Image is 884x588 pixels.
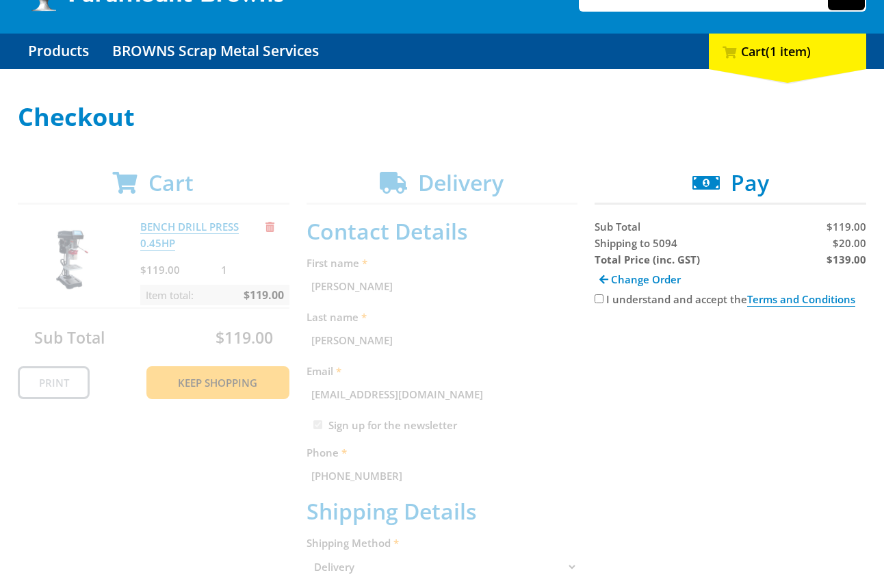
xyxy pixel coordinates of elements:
[747,292,855,307] a: Terms and Conditions
[731,168,769,197] span: Pay
[827,253,866,266] strong: $139.00
[595,220,640,233] span: Sub Total
[766,43,811,60] span: (1 item)
[595,253,700,266] strong: Total Price (inc. GST)
[102,34,329,69] a: Go to the BROWNS Scrap Metal Services page
[595,236,677,250] span: Shipping to 5094
[595,268,686,291] a: Change Order
[709,34,866,69] div: Cart
[833,236,866,250] span: $20.00
[606,292,855,307] label: I understand and accept the
[827,220,866,233] span: $119.00
[18,103,866,131] h1: Checkout
[18,34,99,69] a: Go to the Products page
[595,294,603,303] input: Please accept the terms and conditions.
[611,272,681,286] span: Change Order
